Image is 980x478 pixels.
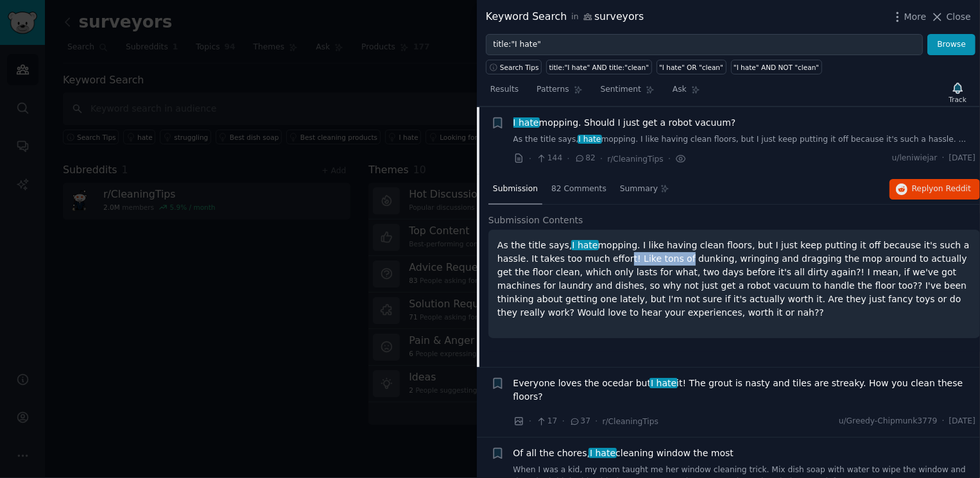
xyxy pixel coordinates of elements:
a: Of all the chores,I hatecleaning window the most [513,447,734,460]
input: Try a keyword related to your business [486,34,923,56]
span: More [904,10,927,24]
button: Replyon Reddit [890,179,980,200]
span: · [529,414,531,428]
span: · [529,152,531,166]
span: · [600,152,603,166]
a: Results [486,80,523,106]
span: I hate [512,117,540,128]
span: · [942,153,945,164]
span: I hate [649,378,678,388]
span: · [567,152,569,166]
span: · [942,416,945,427]
div: Track [949,95,967,104]
span: Summary [620,184,658,195]
span: 82 Comments [551,184,606,195]
span: Reply [912,184,971,195]
a: "I hate" AND NOT "clean" [731,60,822,74]
button: Track [945,79,971,106]
span: [DATE] [949,416,976,427]
a: Ask [668,80,705,106]
span: r/CleaningTips [603,417,659,426]
span: 144 [536,153,562,164]
span: r/CleaningTips [607,155,664,164]
span: 82 [574,153,596,164]
span: 17 [536,416,557,427]
span: on Reddit [934,184,971,193]
span: Submission [493,184,538,195]
span: u/leniwiejar [892,153,938,164]
span: Ask [673,84,687,96]
span: Search Tips [500,63,539,72]
span: Of all the chores, cleaning window the most [513,447,734,460]
span: I hate [571,240,599,250]
a: Everyone loves the ocedar butI hateit! The grout is nasty and tiles are streaky. How you clean th... [513,377,976,404]
a: title:"I hate" AND title:"clean" [546,60,652,74]
span: Sentiment [601,84,641,96]
a: Patterns [532,80,587,106]
span: Submission Contents [488,214,583,227]
div: Keyword Search surveyors [486,9,644,25]
span: [DATE] [949,153,976,164]
button: Search Tips [486,60,542,74]
span: in [571,12,578,23]
a: "I hate" OR "clean" [657,60,726,74]
p: As the title says, mopping. I like having clean floors, but I just keep putting it off because it... [497,239,971,320]
button: Browse [927,34,976,56]
span: I hate [578,135,603,144]
span: 37 [569,416,590,427]
span: Patterns [537,84,569,96]
div: title:"I hate" AND title:"clean" [549,63,649,72]
span: · [562,414,565,428]
div: "I hate" AND NOT "clean" [734,63,819,72]
span: · [595,414,597,428]
a: I hatemopping. Should I just get a robot vacuum? [513,116,736,130]
span: I hate [589,448,617,458]
span: mopping. Should I just get a robot vacuum? [513,116,736,130]
span: Everyone loves the ocedar but it! The grout is nasty and tiles are streaky. How you clean these f... [513,377,976,404]
a: As the title says,I hatemopping. I like having clean floors, but I just keep putting it off becau... [513,134,976,146]
div: "I hate" OR "clean" [659,63,723,72]
a: Sentiment [596,80,659,106]
span: Results [490,84,519,96]
span: Close [947,10,971,24]
button: Close [931,10,971,24]
button: More [891,10,927,24]
span: u/Greedy-Chipmunk3779 [839,416,938,427]
span: · [668,152,671,166]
